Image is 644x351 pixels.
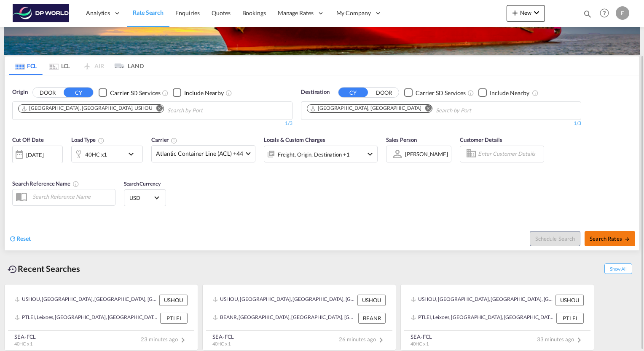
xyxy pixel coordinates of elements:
md-icon: Unchecked: Ignores neighbouring ports when fetching rates.Checked : Includes neighbouring ports w... [532,90,539,96]
div: SEA-FCL [212,333,234,340]
md-icon: Unchecked: Ignores neighbouring ports when fetching rates.Checked : Includes neighbouring ports w... [225,90,232,96]
div: Carrier SD Services [416,89,466,97]
div: Press delete to remove this chip. [310,105,423,112]
button: CY [338,88,368,97]
md-chips-wrap: Chips container. Use arrow keys to select chips. [306,102,519,117]
span: Reset [16,235,31,242]
span: 40HC x 1 [411,341,429,346]
span: Bookings [242,9,266,16]
span: Analytics [86,9,110,17]
md-select: Select Currency: $ USDUnited States Dollar [129,191,161,204]
div: [DATE] [12,146,63,163]
div: OriginDOOR CY Checkbox No InkUnchecked: Search for CY (Container Yard) services for all selected ... [5,75,639,250]
md-icon: icon-chevron-right [178,335,188,345]
span: Locals & Custom Charges [264,136,325,143]
md-tab-item: LCL [43,56,76,75]
div: USHOU, Houston, TX, United States, North America, Americas [15,295,157,306]
div: Carrier SD Services [110,89,160,97]
div: E [616,6,629,20]
span: Atlantic Container Line (ACL) +44 [156,149,243,158]
span: Search Currency [124,181,161,187]
span: Carrier [151,136,177,143]
button: DOOR [369,88,399,98]
md-icon: icon-chevron-down [126,149,140,159]
button: Search Ratesicon-arrow-right [585,231,635,246]
div: Recent Searches [4,259,83,278]
button: Remove [151,105,164,113]
button: Note: By default Schedule search will only considerorigin ports, destination ports and cut off da... [530,231,580,246]
span: Customer Details [460,136,502,143]
input: Chips input. [167,104,247,117]
md-icon: Unchecked: Search for CY (Container Yard) services for all selected carriers.Checked : Search for... [162,90,169,96]
div: PTLEI [556,313,584,324]
button: Remove [419,105,432,113]
div: 1/3 [12,120,292,127]
div: 40HC x1icon-chevron-down [71,146,143,162]
span: Show All [604,263,632,274]
md-tab-item: FCL [9,56,43,75]
button: icon-plus 400-fgNewicon-chevron-down [507,5,545,22]
div: Include Nearby [184,89,224,97]
md-checkbox: Checkbox No Ink [99,88,160,97]
md-datepicker: Select [12,162,19,173]
div: Freight Origin Destination Factory Stuffing [278,149,350,160]
div: 40HC x1 [85,149,107,160]
span: 33 minutes ago [537,336,584,343]
div: USHOU, Houston, TX, United States, North America, Americas [213,295,355,306]
md-icon: The selected Trucker/Carrierwill be displayed in the rate results If the rates are from another f... [171,137,177,144]
div: [PERSON_NAME] [405,151,448,157]
div: Include Nearby [490,89,529,97]
button: CY [64,88,93,97]
md-icon: icon-chevron-right [574,335,584,345]
md-checkbox: Checkbox No Ink [478,88,529,97]
div: USHOU [357,295,386,306]
input: Chips input. [436,104,516,117]
md-icon: icon-chevron-right [376,335,386,345]
div: [DATE] [26,151,43,159]
span: USD [129,194,153,202]
md-icon: icon-plus 400-fg [510,8,520,18]
md-icon: icon-magnify [583,9,592,19]
div: USHOU [159,295,188,306]
span: Destination [301,88,330,96]
md-checkbox: Checkbox No Ink [173,88,224,97]
span: Cut Off Date [12,136,44,143]
md-icon: Unchecked: Search for CY (Container Yard) services for all selected carriers.Checked : Search for... [467,90,474,96]
div: SEA-FCL [411,333,432,340]
md-tab-item: LAND [110,56,144,75]
span: Load Type [71,136,105,143]
recent-search-card: USHOU, [GEOGRAPHIC_DATA], [GEOGRAPHIC_DATA], [GEOGRAPHIC_DATA], [GEOGRAPHIC_DATA], [GEOGRAPHIC_DA... [400,284,594,351]
md-chips-wrap: Chips container. Use arrow keys to select chips. [17,102,251,117]
div: USHOU [555,295,584,306]
md-pagination-wrapper: Use the left and right arrow keys to navigate between tabs [9,56,144,75]
md-icon: Your search will be saved by the below given name [72,181,79,187]
div: Houston, TX, USHOU [21,105,153,112]
div: PTLEI, Leixoes, Portugal, Southern Europe, Europe [15,313,158,324]
input: Enter Customer Details [478,148,541,160]
span: 40HC x 1 [212,341,231,346]
img: c08ca190194411f088ed0f3ba295208c.png [13,4,70,23]
recent-search-card: USHOU, [GEOGRAPHIC_DATA], [GEOGRAPHIC_DATA], [GEOGRAPHIC_DATA], [GEOGRAPHIC_DATA], [GEOGRAPHIC_DA... [4,284,198,351]
div: USHOU, Houston, TX, United States, North America, Americas [411,295,553,306]
button: DOOR [33,88,62,98]
div: Help [597,6,616,21]
md-icon: icon-backup-restore [8,264,18,274]
span: Quotes [212,9,230,16]
div: PTLEI, Leixoes, Portugal, Southern Europe, Europe [411,313,554,324]
div: BEANR [358,313,386,324]
span: Enquiries [175,9,200,16]
div: Freight Origin Destination Factory Stuffingicon-chevron-down [264,146,378,162]
span: My Company [336,9,371,17]
span: Manage Rates [278,9,314,17]
md-checkbox: Checkbox No Ink [404,88,466,97]
span: Search Rates [590,235,630,242]
span: 26 minutes ago [339,336,386,343]
md-icon: icon-arrow-right [624,236,630,242]
span: 23 minutes ago [141,336,188,343]
div: PTLEI [160,313,188,324]
span: Search Reference Name [12,180,79,187]
span: New [510,9,542,16]
md-icon: icon-chevron-down [531,8,542,18]
md-icon: icon-refresh [9,235,16,242]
